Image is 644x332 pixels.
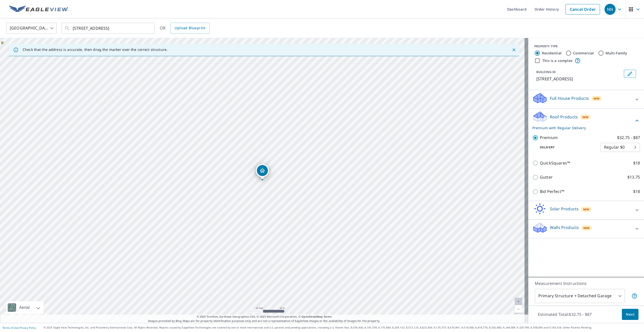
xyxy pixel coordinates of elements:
[6,301,44,314] div: Aerial
[626,311,634,318] span: Next
[515,298,522,305] a: Current Level 20, Zoom In Disabled
[605,4,616,15] div: NN
[3,326,36,329] p: |
[542,51,561,56] label: Residential
[624,70,636,78] button: Edit building 1
[606,51,627,56] label: Multi-Family
[573,51,594,56] label: Commercial
[550,224,579,230] p: Walls Products
[6,21,57,35] div: [GEOGRAPHIC_DATA]
[540,188,564,195] p: Bid Perfect™
[617,135,640,141] p: $32.75 - $87
[593,96,600,101] span: New
[633,160,640,166] p: $18
[532,145,600,150] p: Delivery
[73,21,144,35] input: Search by address or latitude-longitude
[44,326,641,329] p: © 2025 Eagle View Technologies, Inc. and Pictometry International Corp. All Rights Reserved. Repo...
[197,315,332,319] span: © 2025 TomTom, Earthstar Geographics SIO, © 2025 Microsoft Corporation, ©
[583,226,590,230] span: New
[622,309,638,320] button: Next
[532,92,640,107] div: Full House ProductsNew
[160,23,210,34] div: OR
[171,23,209,34] a: Upload Blueprint
[583,207,589,211] span: New
[582,115,589,119] span: New
[23,47,168,52] p: Check that the address is accurate, then drag the marker over the correct structure.
[600,140,640,154] div: Regular $0
[633,188,640,195] p: $18
[540,174,553,180] p: Gutter
[532,111,640,130] div: Roof ProductsNewPremium with Regular Delivery
[550,206,579,212] p: Solar Products
[550,114,578,120] p: Roof Products
[532,222,640,236] div: Walls ProductsNew
[515,305,522,313] a: Current Level 20, Zoom Out
[20,326,36,329] a: Privacy Policy
[3,326,18,329] a: Terms of Use
[511,47,517,53] button: Close
[9,6,68,13] img: EV Logo
[535,289,625,303] div: Primary Structure + Detached Garage
[534,44,638,49] div: PROPERTY TYPE
[542,58,573,63] label: This is a complex
[540,135,558,141] p: Premium
[301,315,323,318] a: OpenStreetMap
[540,160,570,166] p: QuickSquares™
[631,293,637,299] span: Your report will include the primary structure and a detached garage if one exists.
[532,203,640,217] div: Solar ProductsNew
[550,95,589,101] p: Full House Products
[175,25,205,31] span: Upload Blueprint
[324,315,332,318] a: Terms
[18,301,31,314] div: Aerial
[535,280,637,286] p: Measurement Instructions
[536,76,622,82] p: [STREET_ADDRESS]
[627,174,640,180] p: $13.75
[566,4,600,15] a: Cancel Order
[534,309,596,320] p: Estimated Total: $32.75 - $87
[536,70,556,74] p: BUILDING ID
[532,125,634,130] p: Premium with Regular Delivery
[256,164,269,180] div: Dropped pin, building 1, Residential property, 6267 Westway Pl Saint Louis, MO 63109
